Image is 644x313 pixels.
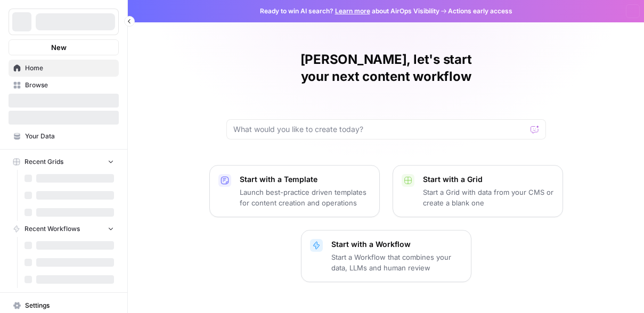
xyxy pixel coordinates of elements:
p: Launch best-practice driven templates for content creation and operations [240,187,371,208]
span: New [51,42,67,53]
span: Browse [25,80,114,90]
a: Home [9,60,119,77]
button: Recent Grids [9,154,119,170]
span: Settings [25,301,114,310]
span: Recent Workflows [25,224,80,234]
p: Start with a Grid [423,174,554,185]
p: Start with a Template [240,174,371,185]
button: Start with a TemplateLaunch best-practice driven templates for content creation and operations [209,165,380,217]
span: Recent Grids [25,157,63,167]
button: Recent Workflows [9,221,119,237]
span: Ready to win AI search? about AirOps Visibility [260,6,439,16]
span: Actions early access [448,6,512,16]
button: Start with a WorkflowStart a Workflow that combines your data, LLMs and human review [301,230,471,282]
input: What would you like to create today? [233,124,526,135]
p: Start a Grid with data from your CMS or create a blank one [423,187,554,208]
a: Browse [9,77,119,94]
h1: [PERSON_NAME], let's start your next content workflow [226,51,546,85]
a: Learn more [335,7,370,15]
a: Your Data [9,128,119,145]
p: Start with a Workflow [331,239,462,250]
span: Home [25,63,114,73]
span: Your Data [25,131,114,141]
p: Start a Workflow that combines your data, LLMs and human review [331,252,462,273]
button: New [9,39,119,55]
button: Start with a GridStart a Grid with data from your CMS or create a blank one [393,165,563,217]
